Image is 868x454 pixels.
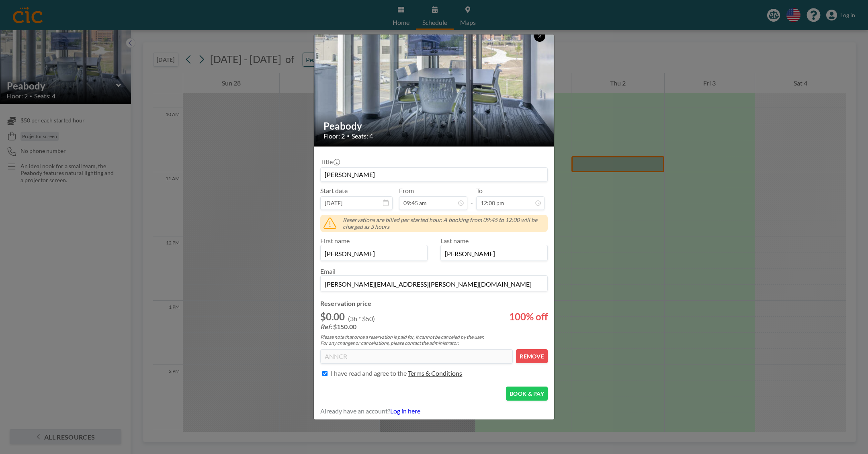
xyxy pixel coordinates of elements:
[314,19,555,155] img: 537.jpeg
[321,247,427,261] input: First name
[509,311,548,323] h2: 100% off
[323,120,545,132] h2: Peabody
[320,187,348,195] label: Start date
[471,189,473,207] span: -
[320,407,390,415] span: Already have an account?
[321,350,512,363] input: Enter promo code
[506,387,548,401] button: BOOK & PAY
[347,133,350,139] span: •
[399,187,414,195] label: From
[320,158,339,166] label: Title
[320,323,332,330] i: Ref:
[352,132,373,140] span: Seats: 4
[348,315,375,323] p: (3h * $50)
[343,216,545,230] span: Reservations are billed per started hour. A booking from 09:45 to 12:00 will be charged as 3 hours
[320,311,345,323] h2: $0.00
[320,237,350,244] label: First name
[333,323,356,330] del: $150.00
[321,168,547,181] input: Guest reservation
[323,132,345,140] span: Floor: 2
[320,334,548,346] p: Please note that once a reservation is paid for, it cannot be canceled by the user. For any chang...
[516,349,548,363] button: REMOVE
[390,407,420,415] a: Log in here
[440,237,469,244] label: Last name
[441,247,547,261] input: Last name
[320,267,336,275] label: Email
[476,187,483,195] label: To
[321,277,547,291] input: Email
[408,369,462,377] p: Terms & Conditions
[331,369,407,377] p: I have read and agree to the
[320,299,548,307] h4: Reservation price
